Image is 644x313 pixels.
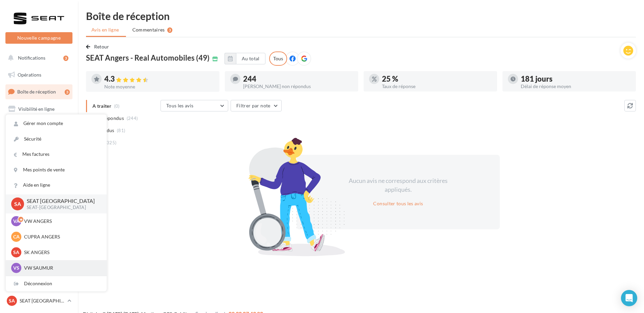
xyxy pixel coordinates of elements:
span: VS [13,265,19,271]
a: Campagnes DataOnDemand [4,209,74,229]
button: Tous les avis [160,100,228,111]
button: Notifications 3 [4,51,71,65]
button: Retour [86,43,112,51]
button: Filtrer par note [231,100,282,111]
p: SEAT-[GEOGRAPHIC_DATA] [27,205,96,211]
a: PLV et print personnalisable [4,186,74,206]
span: Boîte de réception [17,89,56,95]
p: CUPRA ANGERS [24,233,99,240]
span: SA [13,249,19,256]
span: Opérations [18,72,41,78]
p: SK ANGERS [24,249,99,256]
a: Gérer mon compte [6,116,107,131]
span: Non répondus [92,115,124,122]
p: SEAT [GEOGRAPHIC_DATA] [27,197,96,205]
a: Visibilité en ligne [4,102,74,116]
a: Contacts [4,135,74,150]
span: (325) [105,140,117,145]
button: Au total [236,53,265,64]
div: Déconnexion [6,276,107,291]
span: SA [9,297,15,304]
div: 4.3 [104,75,214,83]
span: VA [13,218,20,225]
button: Au total [224,53,265,64]
div: Tous [269,51,287,66]
button: Nouvelle campagne [5,32,72,44]
a: Sécurité [6,131,107,147]
div: 244 [243,75,353,83]
p: VW ANGERS [24,218,99,225]
span: Commentaires [132,26,165,33]
a: Médiathèque [4,152,74,167]
span: CA [13,233,20,240]
div: Boîte de réception [86,11,636,21]
span: Visibilité en ligne [18,106,55,112]
p: SEAT [GEOGRAPHIC_DATA] [20,297,65,304]
a: Boîte de réception3 [4,84,74,99]
div: Délai de réponse moyen [521,84,630,89]
div: [PERSON_NAME] non répondus [243,84,353,89]
span: Tous les avis [166,103,194,108]
div: Aucun avis ne correspond aux critères appliqués. [340,176,456,194]
a: Opérations [4,68,74,82]
span: (81) [117,128,125,133]
div: 181 jours [521,75,630,83]
div: 3 [63,56,68,61]
div: 25 % [382,75,492,83]
a: Mes points de vente [6,162,107,178]
span: SEAT Angers - Real Automobiles (49) [86,54,210,62]
span: Notifications [18,55,45,61]
div: 3 [65,89,70,95]
div: Taux de réponse [382,84,492,89]
div: Note moyenne [104,84,214,89]
div: Open Intercom Messenger [621,290,637,306]
a: Campagnes [4,119,74,133]
span: (244) [127,116,138,121]
a: Aide en ligne [6,178,107,193]
div: 3 [167,27,172,33]
button: Consulter tous les avis [370,200,426,208]
a: SA SEAT [GEOGRAPHIC_DATA] [5,294,72,307]
span: Retour [94,44,109,49]
a: Mes factures [6,147,107,162]
span: SA [14,200,21,208]
a: Calendrier [4,169,74,184]
p: VW SAUMUR [24,265,99,271]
